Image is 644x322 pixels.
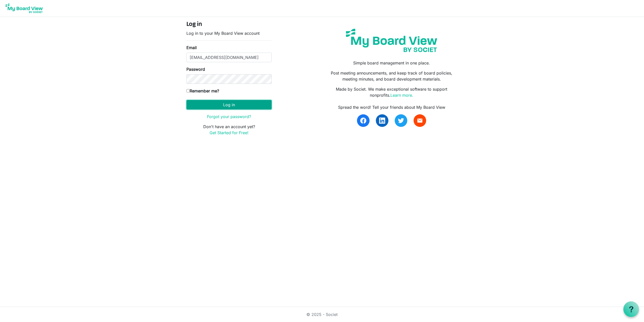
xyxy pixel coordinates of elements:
a: Forgot your password? [207,114,251,119]
a: © 2025 - Societ [306,312,338,317]
p: Log in to your My Board View account [186,30,272,36]
span: email [417,118,423,124]
a: Get Started for Free! [210,130,249,135]
img: facebook.svg [360,118,366,124]
p: Made by Societ. We make exceptional software to support nonprofits. [326,86,458,98]
label: Email [186,45,197,51]
div: Spread the word! Tell your friends about My Board View [326,104,458,110]
img: my-board-view-societ.svg [342,25,441,56]
img: linkedin.svg [379,118,385,124]
a: email [414,114,426,127]
p: Post meeting announcements, and keep track of board policies, meeting minutes, and board developm... [326,70,458,82]
label: Remember me? [186,88,219,94]
img: My Board View Logo [4,2,44,15]
p: Simple board management in one place. [326,60,458,66]
a: Learn more. [390,93,413,98]
button: Log in [186,100,272,110]
h4: Log in [186,21,272,28]
p: Don't have an account yet? [186,124,272,136]
label: Password [186,66,205,72]
img: twitter.svg [398,118,404,124]
input: Remember me? [186,89,190,92]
